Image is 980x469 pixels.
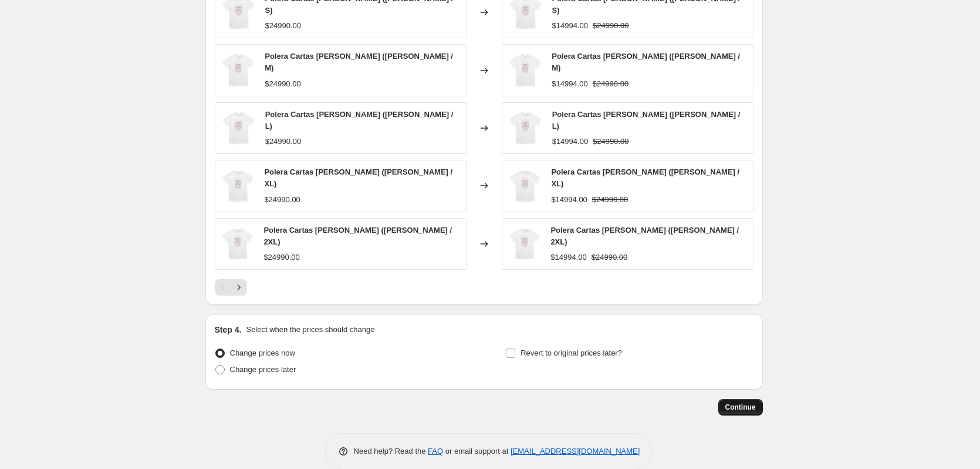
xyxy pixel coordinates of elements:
[443,447,511,455] span: or email support at
[263,252,299,263] div: $24990.00
[221,53,256,88] img: FRONT_1cd5be90-6b86-4884-8380-39f1b9f3f129_80x.png
[550,252,586,263] div: $14994.00
[508,168,542,203] img: FRONT_1cd5be90-6b86-4884-8380-39f1b9f3f129_80x.png
[265,20,301,32] div: $24990.00
[552,78,587,90] div: $14994.00
[265,110,454,130] span: Polera Cartas [PERSON_NAME] ([PERSON_NAME] / L)
[508,226,542,262] img: FRONT_1cd5be90-6b86-4884-8380-39f1b9f3f129_80x.png
[428,447,443,455] a: FAQ
[592,194,628,206] strike: $24990.00
[551,194,587,206] div: $14994.00
[230,365,296,374] span: Change prices later
[265,136,301,148] div: $24990.00
[511,447,640,455] a: [EMAIL_ADDRESS][DOMAIN_NAME]
[231,279,247,296] button: Next
[265,52,453,72] span: Polera Cartas [PERSON_NAME] ([PERSON_NAME] / M)
[215,279,247,296] nav: Pagination
[725,403,756,412] span: Continue
[551,168,739,188] span: Polera Cartas [PERSON_NAME] ([PERSON_NAME] / XL)
[552,136,588,148] div: $14994.00
[264,168,452,188] span: Polera Cartas [PERSON_NAME] ([PERSON_NAME] / XL)
[593,20,628,32] strike: $24990.00
[215,324,242,336] h2: Step 4.
[552,110,741,130] span: Polera Cartas [PERSON_NAME] ([PERSON_NAME] / L)
[552,52,740,72] span: Polera Cartas [PERSON_NAME] ([PERSON_NAME] / M)
[593,78,628,90] strike: $24990.00
[552,20,588,32] div: $14994.00
[508,53,543,88] img: FRONT_1cd5be90-6b86-4884-8380-39f1b9f3f129_80x.png
[230,349,295,357] span: Change prices now
[265,78,300,90] div: $24990.00
[592,252,627,263] strike: $24990.00
[354,447,428,455] span: Need help? Read the
[221,226,255,262] img: FRONT_1cd5be90-6b86-4884-8380-39f1b9f3f129_80x.png
[263,226,452,246] span: Polera Cartas [PERSON_NAME] ([PERSON_NAME] / 2XL)
[521,349,622,357] span: Revert to original prices later?
[718,399,763,416] button: Continue
[264,194,300,206] div: $24990.00
[550,226,739,246] span: Polera Cartas [PERSON_NAME] ([PERSON_NAME] / 2XL)
[508,110,543,146] img: FRONT_1cd5be90-6b86-4884-8380-39f1b9f3f129_80x.png
[221,110,256,146] img: FRONT_1cd5be90-6b86-4884-8380-39f1b9f3f129_80x.png
[593,136,628,148] strike: $24990.00
[246,324,374,336] p: Select when the prices should change
[221,168,255,203] img: FRONT_1cd5be90-6b86-4884-8380-39f1b9f3f129_80x.png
